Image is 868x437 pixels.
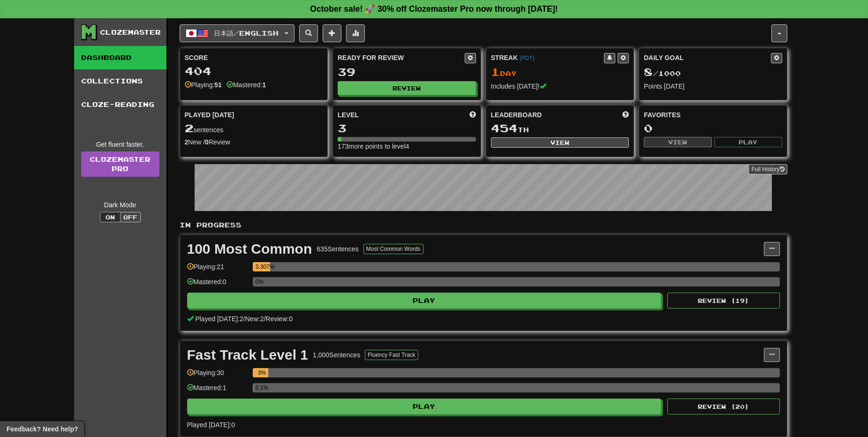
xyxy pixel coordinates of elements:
[323,24,341,42] button: Add sentence to collection
[185,65,323,77] div: 404
[310,4,558,14] strong: October sale! 🚀 30% off Clozemaster Pro now through [DATE]!
[346,24,365,42] button: More stats
[185,53,323,62] div: Score
[622,110,629,120] span: This week in points, UTC
[338,122,476,134] div: 3
[187,348,309,362] div: Fast Track Level 1
[313,350,360,360] div: 1,000 Sentences
[74,93,166,116] a: Cloze-Reading
[644,137,712,147] button: View
[205,138,209,146] strong: 0
[187,383,248,399] div: Mastered: 1
[120,212,141,222] button: Off
[74,69,166,93] a: Collections
[644,82,782,91] div: Points [DATE]
[338,81,476,95] button: Review
[187,277,248,293] div: Mastered: 0
[491,122,629,135] div: th
[520,55,535,61] a: (PDT)
[491,121,518,135] span: 454
[187,293,662,309] button: Play
[187,368,248,384] div: Playing: 30
[338,66,476,78] div: 39
[100,28,161,37] div: Clozemaster
[264,315,265,323] span: /
[100,212,121,222] button: On
[256,262,270,271] div: 3.307%
[644,53,771,63] div: Daily Goal
[338,110,359,120] span: Level
[317,244,359,254] div: 635 Sentences
[491,110,542,120] span: Leaderboard
[644,122,782,134] div: 0
[185,121,194,135] span: 2
[714,137,782,147] button: Play
[7,424,78,434] span: Open feedback widget
[338,142,476,151] div: 173 more points to level 4
[74,46,166,69] a: Dashboard
[256,368,268,377] div: 3%
[187,262,248,278] div: Playing: 21
[491,65,500,78] span: 1
[180,220,787,230] p: In Progress
[265,315,293,323] span: Review: 0
[187,399,662,414] button: Play
[187,242,312,256] div: 100 Most Common
[644,110,782,120] div: Favorites
[363,244,423,254] button: Most Common Words
[180,24,294,42] button: 日本語/English
[299,24,318,42] button: Search sentences
[185,80,222,90] div: Playing:
[243,315,245,323] span: /
[469,110,476,120] span: Score more points to level up
[245,315,264,323] span: New: 2
[81,151,159,177] a: ClozemasterPro
[185,110,234,120] span: Played [DATE]
[748,164,787,174] button: Full History
[365,350,418,360] button: Fluency Fast Track
[214,81,222,89] strong: 51
[338,53,465,62] div: Ready for Review
[262,81,266,89] strong: 1
[226,80,266,90] div: Mastered:
[214,29,279,37] span: 日本語 / English
[491,53,604,62] div: Streak
[81,140,159,149] div: Get fluent faster.
[81,200,159,210] div: Dark Mode
[491,66,629,78] div: Day
[644,65,653,78] span: 8
[667,293,780,309] button: Review (19)
[491,82,629,91] div: Includes [DATE]!
[491,137,629,148] button: View
[185,122,323,135] div: sentences
[185,138,189,146] strong: 2
[667,399,780,414] button: Review (20)
[195,315,243,323] span: Played [DATE]: 2
[185,137,323,147] div: New / Review
[187,421,235,429] span: Played [DATE]: 0
[644,69,681,77] span: / 1000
